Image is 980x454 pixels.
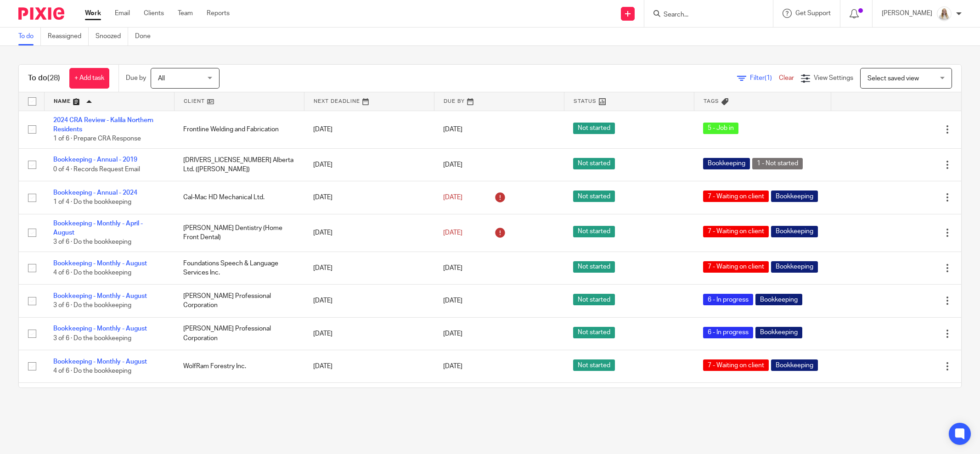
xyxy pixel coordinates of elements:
h1: To do [28,73,60,83]
a: Clients [144,9,164,18]
span: 3 of 6 · Do the bookkeeping [53,303,131,309]
a: + Add task [69,68,109,89]
span: 6 - In progress [703,294,753,305]
span: 3 of 6 · Do the bookkeeping [53,335,131,342]
a: Bookkeeping - Monthly - August [53,293,147,299]
span: [DATE] [443,331,462,337]
td: [DATE] [304,285,434,317]
span: [DATE] [443,265,462,271]
span: [DATE] [443,194,462,201]
a: Reports [207,9,230,18]
img: Pixie [18,7,64,20]
span: 7 - Waiting on client [703,261,769,273]
td: [DATE] [304,214,434,252]
span: Not started [573,158,615,169]
td: [DATE] [304,350,434,383]
a: Bookkeeping - Monthly - August [53,359,147,365]
span: [DATE] [443,230,462,236]
span: 7 - Waiting on client [703,191,769,202]
span: Filter [750,75,779,81]
span: 4 of 6 · Do the bookkeeping [53,368,131,374]
span: (1) [765,75,772,81]
span: Not started [573,261,615,273]
a: Bookkeeping - Monthly - August [53,325,147,332]
td: [DRIVERS_LICENSE_NUMBER] Alberta Ltd. ([PERSON_NAME]) [174,148,304,181]
span: Not started [573,191,615,202]
span: Get Support [795,10,831,17]
a: Reassigned [48,28,89,45]
span: Bookkeeping [771,359,818,371]
span: [DATE] [443,363,462,370]
td: [DATE] [304,111,434,148]
span: [DATE] [443,162,462,168]
span: Bookkeeping [755,327,802,338]
span: Bookkeeping [771,261,818,273]
td: [DATE] [304,148,434,181]
td: [DATE] [304,317,434,350]
span: Not started [573,359,615,371]
a: Team [178,9,193,18]
span: 1 - Not started [752,158,803,169]
p: Due by [126,73,146,83]
a: Bookkeeping - Monthly - April - August [53,220,143,236]
span: 7 - Waiting on client [703,226,769,237]
span: 7 - Waiting on client [703,359,769,371]
a: Done [135,28,158,45]
span: 0 of 4 · Records Request Email [53,166,140,173]
span: [DATE] [443,126,462,133]
td: [PERSON_NAME] Professional Corporation [174,285,304,317]
td: Cal-Mac HD Mechanical Ltd. [174,181,304,214]
td: [DATE] [304,252,434,284]
span: 3 of 6 · Do the bookkeeping [53,239,131,245]
span: Bookkeeping [755,294,802,305]
span: Bookkeeping [771,191,818,202]
td: Foundations Speech & Language Services Inc. [174,252,304,284]
a: Work [85,9,101,18]
a: Email [115,9,130,18]
span: 6 - In progress [703,327,753,338]
span: (28) [47,74,60,82]
input: Search [663,11,745,19]
td: [PERSON_NAME] Dentistry (Home Front Dental) [174,214,304,252]
span: All [158,75,165,82]
a: Bookkeeping - Annual - 2024 [53,190,137,196]
a: Bookkeeping - Annual - 2019 [53,157,137,163]
span: Not started [573,327,615,338]
span: Tags [704,99,719,104]
span: Select saved view [867,75,919,82]
span: Not started [573,123,615,134]
td: Bello Interior Concepts Corp. [174,383,304,415]
span: View Settings [814,75,853,81]
td: [DATE] [304,181,434,214]
img: Headshot%2011-2024%20white%20background%20square%202.JPG [937,6,952,21]
td: Frontline Welding and Fabrication [174,111,304,148]
a: Clear [779,75,794,81]
a: Snoozed [96,28,128,45]
span: 4 of 6 · Do the bookkeeping [53,269,131,276]
span: Not started [573,226,615,237]
span: Bookkeeping [771,226,818,237]
p: [PERSON_NAME] [882,9,932,18]
span: [DATE] [443,297,462,304]
span: 1 of 6 · Prepare CRA Response [53,135,141,142]
td: WolfRam Forestry Inc. [174,350,304,383]
td: [DATE] [304,383,434,415]
a: To do [18,28,41,45]
span: 5 - Job in [703,123,738,134]
a: Bookkeeping - Monthly - August [53,260,147,267]
span: Bookkeeping [703,158,750,169]
span: Not started [573,294,615,305]
span: 1 of 4 · Do the bookkeeping [53,199,131,205]
a: 2024 CRA Review - Kalila Northern Residents [53,117,153,133]
td: [PERSON_NAME] Professional Corporation [174,317,304,350]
